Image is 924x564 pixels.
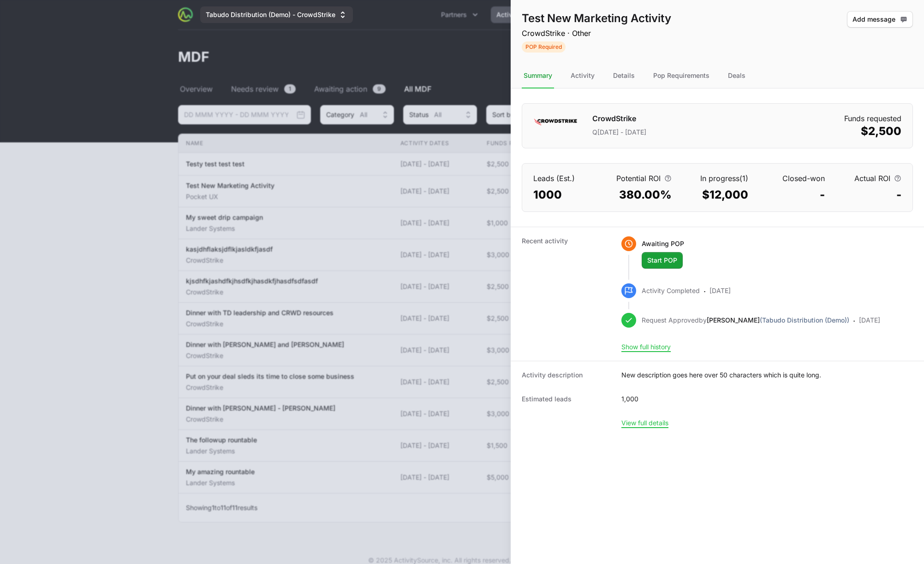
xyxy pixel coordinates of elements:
span: · [703,285,706,298]
dt: Activity description [522,370,610,380]
p: Activity Completed [642,286,700,298]
div: Details [611,64,637,88]
dd: 1,000 [621,394,638,404]
a: [PERSON_NAME](Tabudo Distribution (Demo)) [707,316,849,324]
dt: Recent activity [522,236,610,352]
span: Add message [852,14,907,25]
nav: Tabs [511,64,924,88]
button: Add message [847,11,913,28]
time: [DATE] [709,287,731,294]
h1: CrowdStrike [592,113,646,126]
dt: Funds requested [844,113,901,124]
span: (Tabudo Distribution (Demo)) [760,316,849,324]
ul: Activity history timeline [621,236,880,342]
dd: 380.00% [610,188,672,202]
dd: $12,000 [686,188,748,202]
span: Activity Status [522,41,671,53]
dt: Estimated leads [522,394,610,404]
dd: $2,500 [844,124,901,139]
button: Show full history [621,343,671,351]
dt: Closed-won [763,173,825,184]
div: Summary [522,64,554,88]
div: Activity actions [847,11,913,53]
p: CrowdStrike · Other [522,28,671,39]
button: View full details [621,419,668,427]
dd: New description goes here over 50 characters which is quite long. [621,370,821,380]
div: Deals [726,64,747,88]
span: Start POP [647,255,677,266]
span: Awaiting POP [642,240,684,247]
time: [DATE] [859,316,880,324]
dd: 1000 [533,188,595,202]
dt: In progress (1) [686,173,748,184]
dt: Potential ROI [610,173,672,184]
p: Request Approved by [642,316,849,328]
p: Q[DATE] - [DATE] [592,128,646,139]
img: CrowdStrike [533,113,578,131]
button: Start POP [642,252,683,269]
h1: Test New Marketing Activity [522,11,671,26]
dt: Actual ROI [840,173,901,184]
dd: - [763,188,825,202]
dd: - [840,188,901,202]
div: Activity [569,64,596,88]
span: · [853,315,855,328]
dt: Leads (Est.) [533,173,595,184]
div: Pop Requirements [651,64,711,88]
